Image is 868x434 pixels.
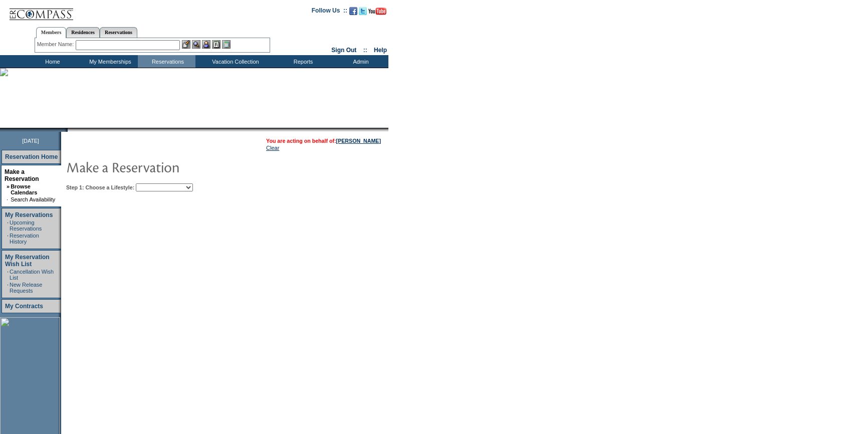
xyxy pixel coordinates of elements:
[138,55,195,68] td: Reservations
[80,55,138,68] td: My Memberships
[331,47,356,54] a: Sign Out
[368,10,386,16] a: Subscribe to our YouTube Channel
[202,40,210,49] img: Impersonate
[222,40,231,49] img: b_calculator.gif
[266,145,279,151] a: Clear
[212,40,221,49] img: Reservations
[10,269,54,281] a: Cancellation Wish List
[7,183,10,189] b: »
[66,157,267,177] img: pgTtlMakeReservation.gif
[349,10,357,16] a: Become our fan on Facebook
[11,196,55,202] a: Search Availability
[66,184,134,190] b: Step 1: Choose a Lifestyle:
[7,269,9,281] td: ·
[7,220,9,232] td: ·
[359,7,367,15] img: Follow us on Twitter
[331,55,388,68] td: Admin
[5,168,39,182] a: Make a Reservation
[7,196,10,202] td: ·
[36,27,67,38] a: Members
[10,282,42,294] a: New Release Requests
[11,183,37,195] a: Browse Calendars
[22,138,39,144] span: [DATE]
[37,40,76,49] div: Member Name:
[359,10,367,16] a: Follow us on Twitter
[368,8,386,15] img: Subscribe to our YouTube Channel
[10,233,39,245] a: Reservation History
[5,254,50,268] a: My Reservation Wish List
[182,40,190,49] img: b_edit.gif
[10,220,42,232] a: Upcoming Reservations
[195,55,273,68] td: Vacation Collection
[273,55,331,68] td: Reports
[5,211,53,219] a: My Reservations
[336,138,381,144] a: [PERSON_NAME]
[66,27,100,38] a: Residences
[363,47,367,54] span: ::
[64,128,68,132] img: promoShadowLeftCorner.gif
[349,7,357,15] img: Become our fan on Facebook
[68,128,69,132] img: blank.gif
[374,47,387,54] a: Help
[7,282,9,294] td: ·
[100,27,137,38] a: Reservations
[312,6,347,18] td: Follow Us ::
[5,153,58,160] a: Reservation Home
[23,55,80,68] td: Home
[7,233,9,245] td: ·
[266,138,381,144] span: You are acting on behalf of:
[192,40,200,49] img: View
[5,303,43,310] a: My Contracts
